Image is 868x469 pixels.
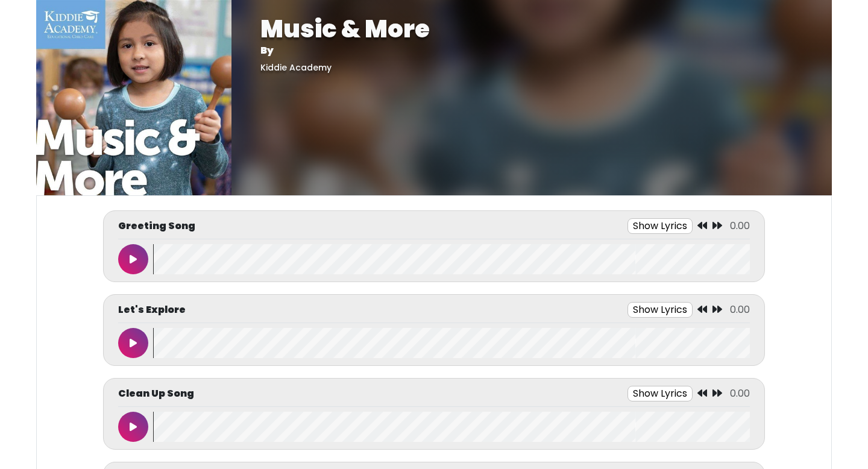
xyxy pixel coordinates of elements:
[118,219,195,233] p: Greeting Song
[118,303,186,317] p: Let's Explore
[118,386,194,401] p: Clean Up Song
[730,303,750,316] span: 0.00
[627,386,693,401] button: Show Lyrics
[260,63,803,73] h5: Kiddie Academy
[730,219,750,233] span: 0.00
[260,43,803,58] p: By
[627,302,693,318] button: Show Lyrics
[730,386,750,400] span: 0.00
[627,218,693,234] button: Show Lyrics
[260,14,803,43] h1: Music & More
